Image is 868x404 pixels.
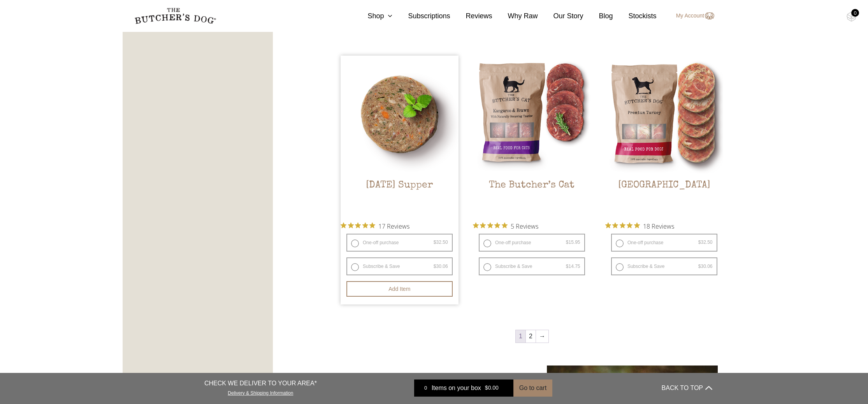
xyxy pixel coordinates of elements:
button: Rated 4.9 out of 5 stars from 17 reviews. Jump to reviews. [341,220,409,232]
a: My Account [668,11,714,21]
span: $ [566,264,569,269]
div: 0 [420,384,432,392]
a: 0 Items on your box $0.00 [414,380,513,397]
bdi: 32.50 [434,240,448,245]
span: Page 1 [516,330,525,343]
label: Subscribe & Save [346,257,453,275]
span: 17 Reviews [378,220,409,232]
bdi: 15.95 [566,240,580,245]
img: Turkey [605,56,723,173]
span: 18 Reviews [643,220,674,232]
h2: [DATE] Supper [341,180,459,216]
button: Go to cart [513,380,552,397]
span: $ [698,240,701,245]
a: The Butcher’s CatThe Butcher’s Cat [473,56,591,216]
a: Why Raw [492,11,538,21]
a: → [536,330,548,343]
span: 5 Reviews [511,220,538,232]
label: Subscribe & Save [611,257,717,275]
bdi: 30.06 [434,264,448,269]
button: BACK TO TOP [662,379,712,397]
span: $ [434,240,436,245]
span: $ [434,264,436,269]
label: One-off purchase [611,234,717,252]
button: Rated 5 out of 5 stars from 5 reviews. Jump to reviews. [473,220,538,232]
img: The Butcher’s Cat [473,56,591,173]
a: Delivery & Shipping Information [228,388,293,396]
bdi: 14.75 [566,264,580,269]
p: CHECK WE DELIVER TO YOUR AREA* [204,379,317,388]
span: $ [566,240,569,245]
a: Turkey[GEOGRAPHIC_DATA] [605,56,723,216]
a: Shop [352,11,392,21]
label: Subscribe & Save [479,257,585,275]
label: One-off purchase [479,234,585,252]
span: Items on your box [432,383,481,393]
a: [DATE] Supper [341,56,459,216]
span: $ [485,385,488,391]
a: Our Story [538,11,583,21]
h2: The Butcher’s Cat [473,180,591,216]
button: Add item [346,281,453,297]
bdi: 0.00 [485,385,499,391]
a: Reviews [450,11,492,21]
button: Rated 4.9 out of 5 stars from 18 reviews. Jump to reviews. [605,220,674,232]
a: Blog [583,11,613,21]
a: Page 2 [526,330,536,343]
span: $ [698,264,701,269]
h2: [GEOGRAPHIC_DATA] [605,180,723,216]
label: One-off purchase [346,234,453,252]
div: 0 [851,9,859,17]
bdi: 30.06 [698,264,713,269]
bdi: 32.50 [698,240,713,245]
a: Subscriptions [392,11,450,21]
img: TBD_Cart-Empty.png [847,12,856,22]
a: Stockists [613,11,657,21]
